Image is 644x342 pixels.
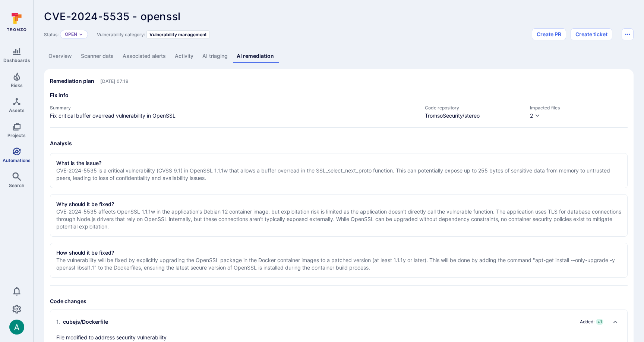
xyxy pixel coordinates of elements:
[571,28,612,40] button: Create ticket
[56,249,114,256] h2: How should it be fixed?
[79,32,83,37] button: Expand dropdown
[11,83,23,88] span: Risks
[100,78,129,84] span: Only visible to Tromzo users
[9,320,24,335] div: Arjan Dehar
[56,256,621,271] p: The vulnerability will be fixed by explicitly upgrading the OpenSSL package in the Docker contain...
[9,183,24,188] span: Search
[580,319,594,325] span: Added:
[530,112,533,119] div: 2
[530,105,628,111] span: Impacted files
[56,334,167,341] p: File modified to address security vulnerability
[50,112,417,119] span: Fix critical buffer overread vulnerability in OpenSSL
[56,167,621,182] p: CVE-2024-5535 is a critical vulnerability (CVSS 9.1) in OpenSSL 1.1.1w that allows a buffer overr...
[56,159,101,167] h2: What is the issue?
[76,49,118,63] a: Scanner data
[118,49,170,63] a: Associated alerts
[425,105,523,111] span: Code repository
[622,28,634,40] button: Options menu
[3,158,31,163] span: Automations
[50,140,628,147] h3: Analysis
[56,200,114,208] h2: Why should it be fixed?
[170,49,198,63] a: Activity
[44,10,181,23] span: CVE-2024-5535 - openssl
[44,49,76,63] a: Overview
[44,32,59,37] span: Status:
[530,112,540,120] button: 2
[596,319,603,325] span: + 1
[198,49,232,63] a: AI triaging
[44,49,634,63] div: Vulnerability tabs
[50,298,628,305] h3: Code changes
[532,28,566,40] button: Create PR
[232,49,278,63] a: AI remediation
[9,320,24,335] img: ACg8ocLSa5mPYBaXNx3eFu_EmspyJX0laNWN7cXOFirfQ7srZveEpg=s96-c
[56,318,108,326] div: cubejs/Dockerfile
[97,32,145,37] span: Vulnerability category:
[425,112,523,119] span: TromsoSecurity/stereo
[65,31,77,37] button: Open
[50,91,628,99] h3: Fix info
[7,133,26,138] span: Projects
[3,57,30,63] span: Dashboards
[50,105,417,111] h4: Summary
[50,77,94,85] h2: Remediation plan
[146,30,210,39] div: Vulnerability management
[9,108,25,113] span: Assets
[56,318,60,326] span: 1 .
[56,208,621,230] p: CVE-2024-5535 affects OpenSSL 1.1.1w in the application's Debian 12 container image, but exploita...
